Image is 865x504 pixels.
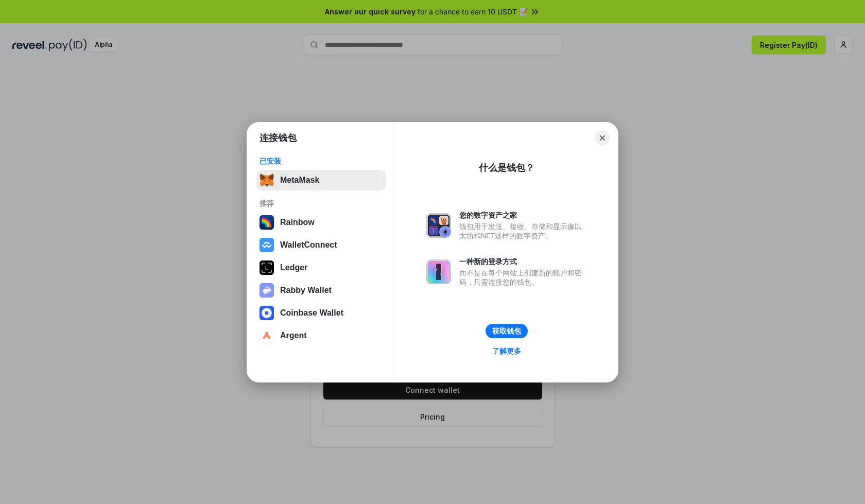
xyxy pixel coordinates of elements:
[259,238,274,252] img: svg+xml,%3Csvg%20width%3D%2228%22%20height%3D%2228%22%20viewBox%3D%220%200%2028%2028%22%20fill%3D...
[280,240,337,250] div: WalletConnect
[492,346,521,356] div: 了解更多
[459,268,587,287] div: 而不是在每个网站上创建新的账户和密码，只需连接您的钱包。
[280,286,332,295] div: Rabby Wallet
[256,280,386,301] button: Rabby Wallet
[256,235,386,255] button: WalletConnect
[259,215,274,230] img: svg+xml,%3Csvg%20width%3D%22120%22%20height%3D%22120%22%20viewBox%3D%220%200%20120%20120%22%20fil...
[492,326,521,336] div: 获取钱包
[479,162,534,174] div: 什么是钱包？
[259,328,274,343] img: svg+xml,%3Csvg%20width%3D%2228%22%20height%3D%2228%22%20viewBox%3D%220%200%2028%2028%22%20fill%3D...
[256,212,386,233] button: Rainbow
[459,257,587,266] div: 一种新的登录方式
[256,325,386,346] button: Argent
[280,263,307,272] div: Ledger
[426,259,451,284] img: svg+xml,%3Csvg%20xmlns%3D%22http%3A%2F%2Fwww.w3.org%2F2000%2Fsvg%22%20fill%3D%22none%22%20viewBox...
[259,199,383,208] div: 推荐
[259,157,383,166] div: 已安装
[259,283,274,298] img: svg+xml,%3Csvg%20xmlns%3D%22http%3A%2F%2Fwww.w3.org%2F2000%2Fsvg%22%20fill%3D%22none%22%20viewBox...
[259,132,297,144] h1: 连接钱包
[259,306,274,320] img: svg+xml,%3Csvg%20width%3D%2228%22%20height%3D%2228%22%20viewBox%3D%220%200%2028%2028%22%20fill%3D...
[280,218,315,227] div: Rainbow
[459,222,587,240] div: 钱包用于发送、接收、存储和显示像以太坊和NFT这样的数字资产。
[595,131,610,145] button: Close
[486,344,527,358] a: 了解更多
[256,257,386,278] button: Ledger
[280,176,319,185] div: MetaMask
[486,324,528,338] button: 获取钱包
[256,303,386,323] button: Coinbase Wallet
[259,173,274,187] img: svg+xml,%3Csvg%20fill%3D%22none%22%20height%3D%2233%22%20viewBox%3D%220%200%2035%2033%22%20width%...
[426,213,451,238] img: svg+xml,%3Csvg%20xmlns%3D%22http%3A%2F%2Fwww.w3.org%2F2000%2Fsvg%22%20fill%3D%22none%22%20viewBox...
[259,260,274,275] img: svg+xml,%3Csvg%20xmlns%3D%22http%3A%2F%2Fwww.w3.org%2F2000%2Fsvg%22%20width%3D%2228%22%20height%3...
[256,170,386,190] button: MetaMask
[280,331,307,340] div: Argent
[280,308,343,318] div: Coinbase Wallet
[459,211,587,220] div: 您的数字资产之家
